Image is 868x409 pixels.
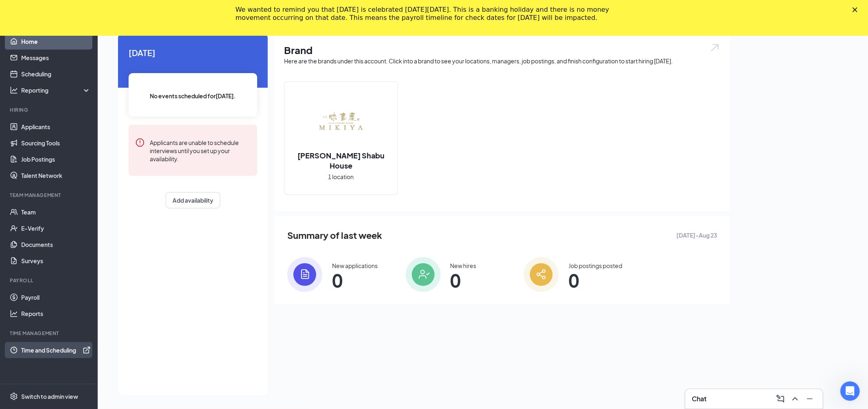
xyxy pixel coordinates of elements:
[21,236,91,253] a: Documents
[150,91,236,100] span: No events scheduled for [DATE] .
[10,192,89,199] div: Team Management
[450,273,477,288] span: 0
[10,330,89,337] div: TIME MANAGEMENT
[790,394,800,404] svg: ChevronUp
[805,394,815,404] svg: Minimize
[10,277,89,284] div: Payroll
[21,253,91,269] a: Surveys
[21,392,78,400] div: Switch to admin view
[840,381,860,401] iframe: Intercom live chat
[21,33,91,50] a: Home
[21,167,91,184] a: Talent Network
[803,392,816,405] button: Minimize
[21,66,91,82] a: Scheduling
[135,138,145,147] svg: Error
[332,262,378,270] div: New applications
[568,262,622,270] div: Job postings posted
[21,119,91,135] a: Applicants
[21,342,91,358] a: Time and SchedulingExternalLink
[21,50,91,66] a: Messages
[287,228,382,242] span: Summary of last week
[524,257,559,292] img: icon
[21,220,91,236] a: E-Verify
[10,106,89,113] div: Hiring
[284,43,720,57] h1: Brand
[776,394,785,404] svg: ComposeMessage
[853,7,861,12] div: Close
[284,57,720,65] div: Here are the brands under this account. Click into a brand to see your locations, managers, job p...
[284,150,398,171] h2: [PERSON_NAME] Shabu House
[676,231,717,240] span: [DATE] - Aug 23
[10,392,18,400] svg: Settings
[150,138,251,163] div: Applicants are unable to schedule interviews until you set up your availability.
[332,273,378,288] span: 0
[568,273,622,288] span: 0
[315,95,367,147] img: Mikiya Wagyu Shabu House
[236,6,620,22] div: We wanted to remind you that [DATE] is celebrated [DATE][DATE]. This is a banking holiday and the...
[328,172,354,181] span: 1 location
[692,394,706,403] h3: Chat
[21,305,91,322] a: Reports
[129,46,257,59] span: [DATE]
[450,262,477,270] div: New hires
[21,204,91,220] a: Team
[287,257,322,292] img: icon
[774,392,787,405] button: ComposeMessage
[789,392,802,405] button: ChevronUp
[21,289,91,305] a: Payroll
[406,257,441,292] img: icon
[10,86,18,94] svg: Analysis
[166,192,220,208] button: Add availability
[21,151,91,167] a: Job Postings
[710,43,720,52] img: open.6027fd2a22e1237b5b06.svg
[21,86,91,94] div: Reporting
[21,135,91,151] a: Sourcing Tools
